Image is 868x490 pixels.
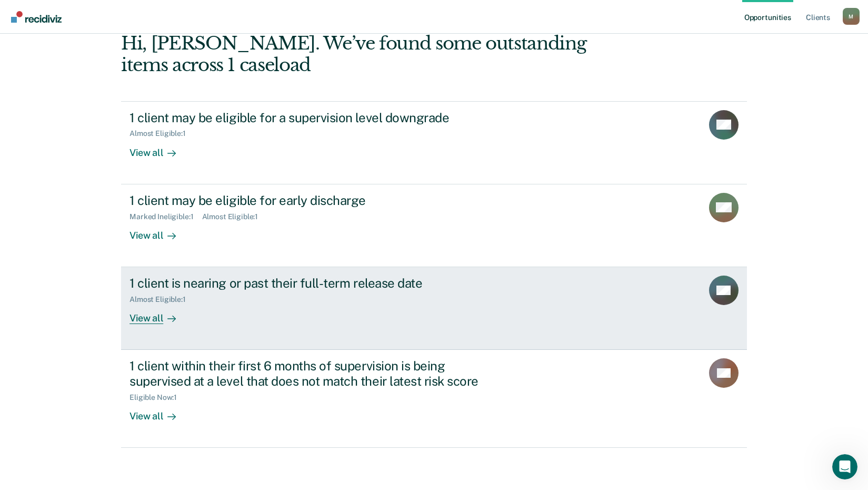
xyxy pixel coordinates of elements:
a: 1 client is nearing or past their full-term release dateAlmost Eligible:1View all [121,267,747,350]
div: Almost Eligible : 1 [129,295,194,304]
a: 1 client within their first 6 months of supervision is being supervised at a level that does not ... [121,350,747,448]
div: View all [129,304,188,325]
div: 1 client may be eligible for early discharge [129,193,499,208]
div: View all [129,221,188,241]
div: Almost Eligible : 1 [202,212,267,221]
div: View all [129,402,188,423]
div: Eligible Now : 1 [129,393,185,402]
div: 1 client is nearing or past their full-term release date [129,276,499,291]
div: View all [129,138,188,159]
div: 1 client within their first 6 months of supervision is being supervised at a level that does not ... [129,358,499,389]
div: Hi, [PERSON_NAME]. We’ve found some outstanding items across 1 caseload [121,33,622,76]
div: Almost Eligible : 1 [129,129,194,138]
img: Recidiviz [11,11,62,23]
a: 1 client may be eligible for a supervision level downgradeAlmost Eligible:1View all [121,101,747,184]
iframe: Intercom live chat [832,454,857,479]
div: Marked Ineligible : 1 [129,212,202,221]
button: Profile dropdown button [843,8,860,25]
div: M [843,8,860,25]
a: 1 client may be eligible for early dischargeMarked Ineligible:1Almost Eligible:1View all [121,184,747,267]
div: 1 client may be eligible for a supervision level downgrade [129,110,499,125]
